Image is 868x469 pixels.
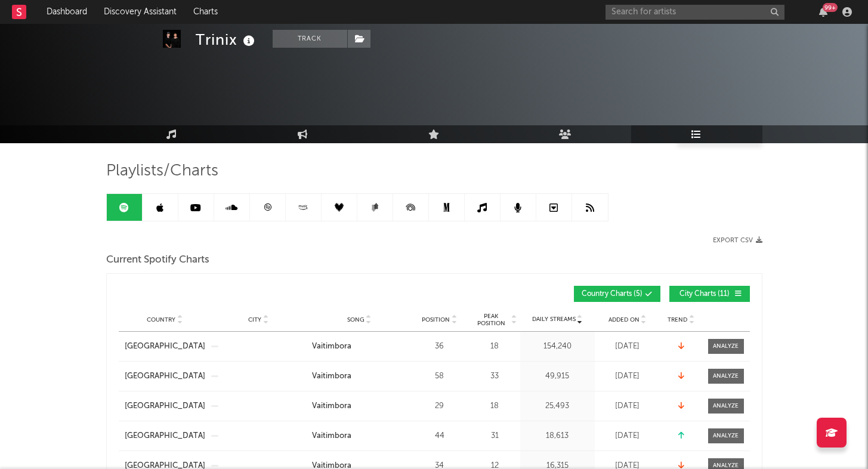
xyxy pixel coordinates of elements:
[823,3,838,12] div: 99 +
[582,291,642,298] span: Country Charts ( 5 )
[668,316,687,323] span: Trend
[125,371,205,382] a: [GEOGRAPHIC_DATA]
[523,400,592,412] div: 25,493
[106,253,209,267] span: Current Spotify Charts
[677,291,732,298] span: City Charts ( 11 )
[819,7,827,17] button: 99+
[312,430,351,442] div: Vaitimbora
[196,30,258,50] div: Trinix
[106,164,218,178] span: Playlists/Charts
[422,316,450,323] span: Position
[532,315,576,324] span: Daily Streams
[312,371,407,382] a: Vaitimbora
[312,400,407,412] a: Vaitimbora
[472,400,517,412] div: 18
[413,430,467,442] div: 44
[598,430,657,442] div: [DATE]
[125,430,205,442] a: [GEOGRAPHIC_DATA]
[413,400,467,412] div: 29
[125,400,205,412] a: [GEOGRAPHIC_DATA]
[598,371,657,382] div: [DATE]
[472,430,517,442] div: 31
[312,430,407,442] a: Vaitimbora
[598,341,657,353] div: [DATE]
[273,30,347,48] button: Track
[413,341,467,353] div: 36
[713,237,762,244] button: Export CSV
[574,286,660,302] button: Country Charts(5)
[312,371,351,382] div: Vaitimbora
[523,371,592,382] div: 49,915
[312,400,351,412] div: Vaitimbora
[125,341,205,353] a: [GEOGRAPHIC_DATA]
[598,400,657,412] div: [DATE]
[606,5,784,20] input: Search for artists
[472,371,517,382] div: 33
[312,341,407,353] a: Vaitimbora
[472,341,517,353] div: 18
[472,313,510,327] span: Peak Position
[312,341,351,353] div: Vaitimbora
[669,286,750,302] button: City Charts(11)
[347,316,365,323] span: Song
[608,316,640,323] span: Added On
[248,316,261,323] span: City
[523,430,592,442] div: 18,613
[523,341,592,353] div: 154,240
[147,316,175,323] span: Country
[413,371,467,382] div: 58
